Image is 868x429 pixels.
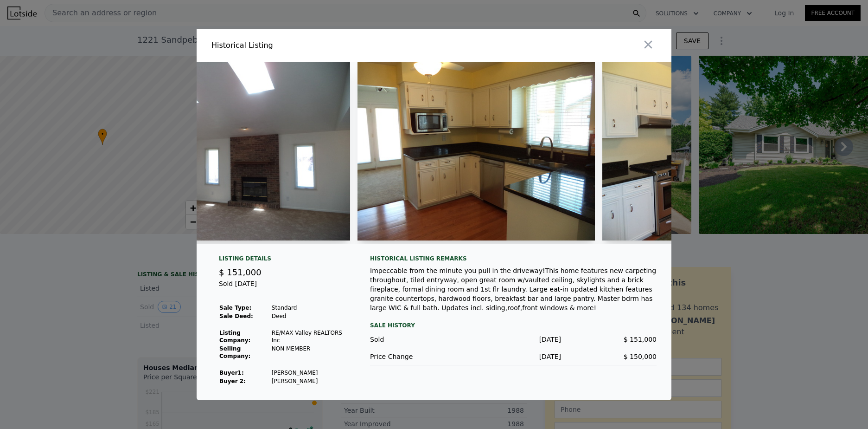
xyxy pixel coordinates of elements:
[219,255,348,266] div: Listing Details
[271,344,348,360] td: NON MEMBER
[219,313,253,319] strong: Sale Deed:
[219,370,244,376] strong: Buyer 1 :
[271,377,348,385] td: [PERSON_NAME]
[219,378,246,384] strong: Buyer 2:
[211,40,430,51] div: Historical Listing
[370,335,466,344] div: Sold
[602,62,840,240] img: Property Img
[466,352,561,361] div: [DATE]
[271,304,348,312] td: Standard
[219,330,250,344] strong: Listing Company:
[271,312,348,320] td: Deed
[219,267,262,277] span: $ 151,000
[624,353,657,360] span: $ 150,000
[113,62,350,240] img: Property Img
[370,255,657,262] div: Historical Listing remarks
[357,62,595,240] img: Property Img
[271,329,348,344] td: RE/MAX Valley REALTORS Inc
[271,369,348,377] td: [PERSON_NAME]
[624,336,657,343] span: $ 151,000
[370,320,657,331] div: Sale History
[219,279,348,296] div: Sold [DATE]
[370,352,466,361] div: Price Change
[370,266,657,312] div: Impeccable from the minute you pull in the driveway!This home features new carpeting throughout, ...
[219,305,251,311] strong: Sale Type:
[219,345,250,359] strong: Selling Company:
[466,335,561,344] div: [DATE]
